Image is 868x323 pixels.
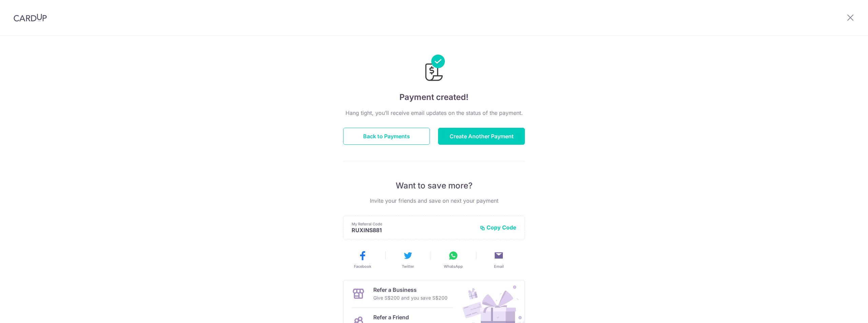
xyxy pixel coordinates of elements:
[343,128,430,145] button: Back to Payments
[343,180,525,191] p: Want to save more?
[494,264,504,269] span: Email
[343,197,525,205] p: Invite your friends and save on next your payment
[423,55,445,83] img: Payments
[388,250,428,269] button: Twitter
[354,264,371,269] span: Facebook
[352,221,474,227] p: My Referral Code
[343,91,525,103] h4: Payment created!
[373,294,448,302] p: Give S$200 and you save S$200
[352,227,474,234] p: RUXINS881
[402,264,414,269] span: Twitter
[373,313,441,321] p: Refer a Friend
[479,250,519,269] button: Email
[433,250,473,269] button: WhatsApp
[342,250,382,269] button: Facebook
[444,264,463,269] span: WhatsApp
[373,286,448,294] p: Refer a Business
[343,109,525,117] p: Hang tight, you’ll receive email updates on the status of the payment.
[480,224,516,231] button: Copy Code
[14,14,47,22] img: CardUp
[438,128,525,145] button: Create Another Payment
